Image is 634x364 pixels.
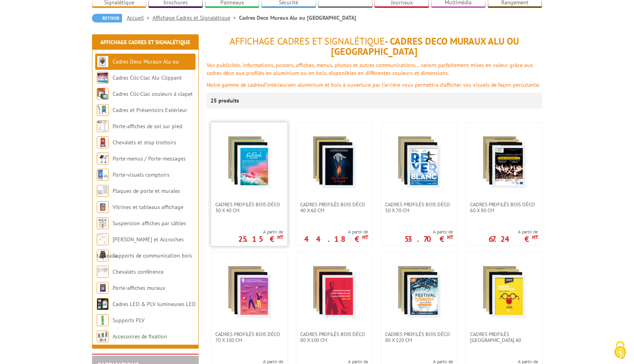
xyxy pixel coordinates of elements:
[238,237,283,241] p: 25.15 €
[113,301,196,308] a: Cadres LED & PLV lumineuses LED
[470,331,538,343] span: Cadres Profilés [GEOGRAPHIC_DATA] A0
[447,234,453,241] sup: HT
[211,202,287,213] a: Cadres Profilés Bois Déco 30 x 40 cm
[489,229,538,235] span: A partir de
[113,123,182,130] a: Porte-affiches de sol sur pied
[113,220,186,227] a: Suspension affiches par câbles
[610,340,630,360] img: Cookies (fenêtre modale)
[113,139,176,146] a: Chevalets et stop trottoirs
[97,298,109,310] img: Cadres LED & PLV lumineuses LED
[211,331,287,343] a: Cadres Profilés Bois Déco 70 x 100 cm
[304,237,368,241] p: 44.18 €
[215,331,283,343] span: Cadres Profilés Bois Déco 70 x 100 cm
[304,229,368,235] span: A partir de
[230,35,385,47] span: Affichage Cadres et Signalétique
[97,56,109,67] img: Cadres Deco Muraux Alu ou Bois
[113,203,183,211] a: Vitrines et tableaux affichage
[113,74,182,81] a: Cadres Clic-Clac Alu Clippant
[113,317,145,324] a: Supports PLV
[466,202,542,213] a: Cadres Profilés Bois Déco 60 x 80 cm
[113,106,187,114] a: Cadres et Présentoirs Extérieur
[470,202,538,213] span: Cadres Profilés Bois Déco 60 x 80 cm
[307,264,362,319] img: Cadres Profilés Bois Déco 80 x 100 cm
[476,134,532,190] img: Cadres Profilés Bois Déco 60 x 80 cm
[113,284,165,291] a: Porte-affiches muraux
[97,330,109,342] img: Accessoires de fixation
[606,337,634,364] button: Cookies (fenêtre modale)
[277,234,283,241] sup: HT
[127,14,152,21] a: Accueil
[222,264,277,319] img: Cadres Profilés Bois Déco 70 x 100 cm
[207,62,533,77] font: Vos publicités, informations, posters, affiches, menus, photos et autres communications... seront...
[211,93,240,108] p: 25 produits
[97,136,109,148] img: Chevalets et stop trottoirs
[391,134,447,190] img: Cadres Profilés Bois Déco 50 x 70 cm
[296,202,372,213] a: Cadres Profilés Bois Déco 40 x 60 cm
[97,236,184,259] a: [PERSON_NAME] et Accroches tableaux
[97,233,109,245] img: Cimaises et Accroches tableaux
[362,234,368,241] sup: HT
[97,153,109,164] img: Porte-menus / Porte-messages
[476,264,532,319] img: Cadres Profilés Bois Déco A0
[97,58,179,81] a: Cadres Deco Muraux Alu ou [GEOGRAPHIC_DATA]
[97,120,109,132] img: Porte-affiches de sol sur pied
[290,81,540,88] font: en aluminium et bois à ouverture par l'arrière vous permettra d’afficher vos visuels de façon per...
[385,331,453,343] span: Cadres Profilés Bois Déco 80 x 120 cm
[532,234,538,241] sup: HT
[489,237,538,241] p: 67.24 €
[97,217,109,229] img: Suspension affiches par câbles
[307,134,362,190] img: Cadres Profilés Bois Déco 40 x 60 cm
[391,264,447,319] img: Cadres Profilés Bois Déco 80 x 120 cm
[113,333,167,340] a: Accessoires de fixation
[92,14,122,22] a: Retour
[207,81,263,88] font: Notre gamme de cadres
[97,185,109,197] img: Plaques de porte et murales
[113,252,192,259] a: Supports de communication bois
[296,331,372,343] a: Cadres Profilés Bois Déco 80 x 100 cm
[113,171,169,178] a: Porte-visuels comptoirs
[222,134,277,190] img: Cadres Profilés Bois Déco 30 x 40 cm
[113,268,164,275] a: Chevalets conférence
[300,331,368,343] span: Cadres Profilés Bois Déco 80 x 100 cm
[152,14,239,21] a: Affichage Cadres et Signalétique
[97,266,109,278] img: Chevalets conférence
[207,36,542,57] h1: - Cadres Deco Muraux Alu ou [GEOGRAPHIC_DATA]
[113,155,186,162] a: Porte-menus / Porte-messages
[404,237,453,241] p: 53.70 €
[97,88,109,100] img: Cadres Clic-Clac couleurs à clapet
[215,202,283,213] span: Cadres Profilés Bois Déco 30 x 40 cm
[100,39,190,46] a: Affichage Cadres et Signalétique
[300,202,368,213] span: Cadres Profilés Bois Déco 40 x 60 cm
[238,229,283,235] span: A partir de
[97,314,109,326] img: Supports PLV
[381,331,457,343] a: Cadres Profilés Bois Déco 80 x 120 cm
[113,187,180,194] a: Plaques de porte et murales
[97,201,109,213] img: Vitrines et tableaux affichage
[385,202,453,213] span: Cadres Profilés Bois Déco 50 x 70 cm
[97,104,109,116] img: Cadres et Présentoirs Extérieur
[466,331,542,343] a: Cadres Profilés [GEOGRAPHIC_DATA] A0
[263,81,290,88] font: d'intérieurs
[97,169,109,181] img: Porte-visuels comptoirs
[113,90,193,97] a: Cadres Clic-Clac couleurs à clapet
[381,202,457,213] a: Cadres Profilés Bois Déco 50 x 70 cm
[404,229,453,235] span: A partir de
[239,14,356,22] li: Cadres Deco Muraux Alu ou [GEOGRAPHIC_DATA]
[97,282,109,294] img: Porte-affiches muraux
